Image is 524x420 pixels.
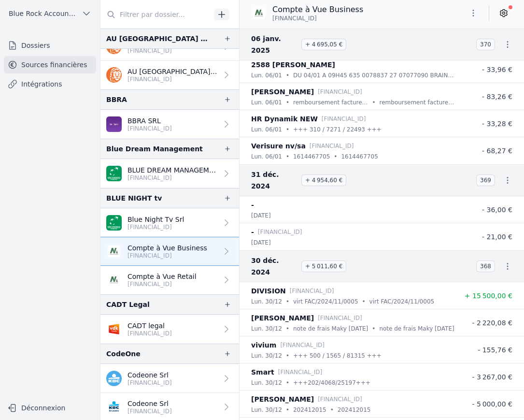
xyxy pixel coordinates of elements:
p: [FINANCIAL_ID] [280,340,325,350]
p: [FINANCIAL_ID] [127,174,218,182]
span: + 5 011,60 € [301,261,346,272]
a: Sources financières [4,56,96,73]
button: Déconnexion [4,400,96,416]
p: 2588 [PERSON_NAME] [251,59,335,71]
img: NAGELMACKERS_BNAGBEBBXXX.png [106,272,122,288]
div: • [286,324,289,333]
div: BLUE NIGHT tv [106,192,162,204]
p: - [251,226,254,238]
p: Verisure nv/sa [251,140,306,152]
p: lun. 30/12 [251,378,282,388]
div: • [372,324,375,333]
input: Filtrer par dossier... [100,6,211,23]
span: - 3 267,00 € [472,373,512,381]
span: - 5 000,00 € [472,400,512,408]
p: [FINANCIAL_ID] [278,367,323,377]
div: CodeOne [106,348,141,360]
span: 30 déc. 2024 [251,255,297,278]
p: lun. 30/12 [251,405,282,415]
p: [FINANCIAL_ID] [318,313,362,323]
p: lun. 06/01 [251,152,282,161]
p: vivium [251,339,276,351]
span: + 4 695,05 € [301,39,346,50]
p: lun. 06/01 [251,71,282,80]
p: BLUE DREAM MANAGEMENT SRL [127,165,218,175]
span: 370 [476,39,495,50]
span: 369 [476,174,495,186]
div: • [286,351,289,361]
span: - 36,00 € [482,206,512,214]
p: [FINANCIAL_ID] [127,125,172,132]
p: HR Dynamik NEW [251,113,318,125]
p: [FINANCIAL_ID] [127,407,172,415]
p: Compte à Vue Business [127,243,207,253]
p: +++202/4068/25197+++ [293,378,370,388]
p: lun. 30/12 [251,297,282,306]
span: + 4 954,60 € [301,174,346,186]
p: Codeone Srl [127,399,172,408]
p: [FINANCIAL_ID] [127,223,184,231]
a: CADT legal [FINANCIAL_ID] [100,315,239,344]
a: BBRA SRL [FINANCIAL_ID] [100,110,239,139]
p: [FINANCIAL_ID] [318,87,362,97]
p: Codeone Srl [127,370,172,380]
p: [FINANCIAL_ID] [318,394,362,404]
p: lun. 30/12 [251,324,282,333]
p: CADT legal [127,321,172,331]
span: 31 déc. 2024 [251,169,297,192]
div: Blue Dream Management [106,143,203,155]
a: Compte à Vue Business [FINANCIAL_ID] [100,237,239,266]
a: AU [GEOGRAPHIC_DATA] SA [FINANCIAL_ID] [100,61,239,89]
p: [FINANCIAL_ID] [127,330,172,337]
p: virt FAC/2024/11/0005 [293,297,358,306]
img: ing.png [106,67,122,83]
p: 202412015 [338,405,371,415]
div: • [286,378,289,388]
p: [FINANCIAL_ID] [127,280,197,288]
img: KBC_BRUSSELS_KREDBEBB.png [106,399,122,415]
span: Blue Rock Accounting [9,9,78,18]
a: Dossiers [4,37,96,54]
p: [FINANCIAL_ID] [127,75,218,83]
div: • [330,405,334,415]
p: [FINANCIAL_ID] [127,252,207,260]
span: 06 janv. 2025 [251,33,297,56]
span: + 15 500,00 € [465,292,512,300]
div: • [286,98,289,107]
div: • [286,152,289,161]
p: Blue Night Tv Srl [127,215,184,224]
div: CADT Legal [106,299,150,310]
img: kbc.png [106,371,122,386]
p: [PERSON_NAME] [251,312,314,324]
p: [FINANCIAL_ID] [322,114,366,124]
img: VDK_VDSPBE22XXX.png [106,321,122,337]
div: AU [GEOGRAPHIC_DATA] SA [106,33,208,44]
p: [PERSON_NAME] [251,86,314,98]
span: - 33,28 € [482,120,512,128]
span: - 83,26 € [482,93,512,101]
p: remboursement facture 600469004000607055 maison monde [380,98,454,107]
p: lun. 06/01 [251,125,282,134]
p: Smart [251,366,274,378]
p: [FINANCIAL_ID] [127,379,172,387]
div: • [372,98,375,107]
span: - 155,76 € [478,346,512,354]
span: 368 [476,261,495,272]
img: NAGELMACKERS_BNAGBEBBXXX.png [251,5,267,21]
p: [PERSON_NAME] [251,393,314,405]
img: BEOBANK_CTBKBEBX.png [106,116,122,132]
a: BLUE DREAM MANAGEMENT SRL [FINANCIAL_ID] [100,159,239,188]
img: BNP_BE_BUSINESS_GEBABEBB.png [106,215,122,231]
p: note de frais Maky [DATE] [379,324,454,333]
div: • [286,71,289,80]
div: • [362,297,366,306]
p: DU 04/01 A 09H45 635 0078837 27 07077090 BRAINE-LE-COM BE [293,71,454,80]
p: AU [GEOGRAPHIC_DATA] SA [127,67,218,76]
a: Intégrations [4,75,96,93]
p: BBRA SRL [127,116,172,126]
p: 1614467705 [293,152,330,161]
p: [FINANCIAL_ID] [258,227,302,237]
div: • [334,152,337,161]
a: Blue Night Tv Srl [FINANCIAL_ID] [100,208,239,237]
p: 202412015 [293,405,326,415]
